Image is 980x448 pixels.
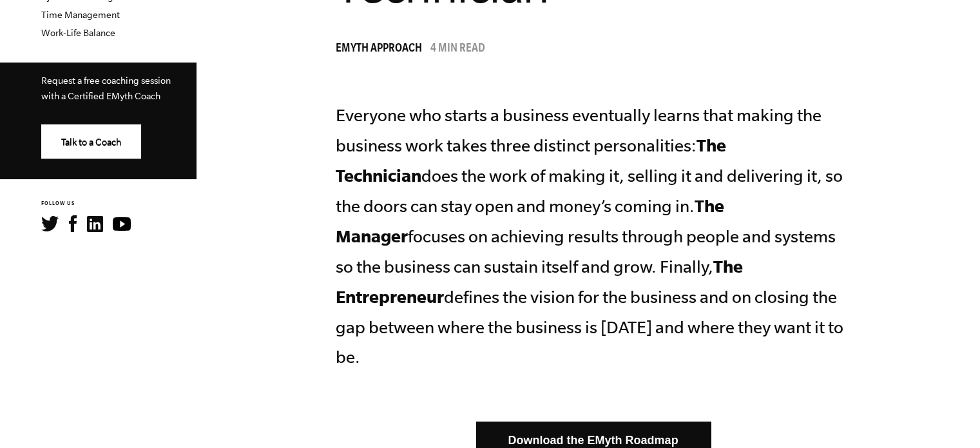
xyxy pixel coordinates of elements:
img: Twitter [41,216,59,231]
img: Facebook [69,215,77,232]
a: Time Management [41,10,120,20]
img: YouTube [113,217,131,231]
a: Work-Life Balance [41,28,115,38]
iframe: Chat Widget [916,386,980,448]
img: LinkedIn [87,216,103,232]
p: 4 min read [430,43,485,56]
span: EMyth Approach [336,43,422,56]
h6: FOLLOW US [41,200,197,208]
p: Everyone who starts a business eventually learns that making the business work takes three distin... [336,101,851,372]
a: Talk to a Coach [41,124,141,159]
span: Talk to a Coach [61,137,121,148]
a: EMyth Approach [336,43,428,56]
p: Request a free coaching session with a Certified EMyth Coach [41,73,176,104]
